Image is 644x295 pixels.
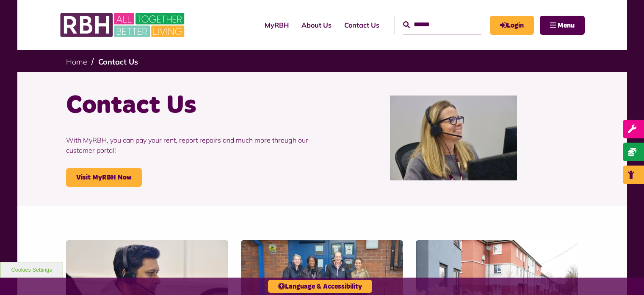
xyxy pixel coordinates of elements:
[540,16,585,35] button: Navigation
[66,57,87,67] a: Home
[295,14,338,37] a: About Us
[490,16,534,35] a: MyRBH
[258,14,295,37] a: MyRBH
[338,14,386,37] a: Contact Us
[390,96,517,180] img: Contact Centre February 2024 (1)
[606,257,644,295] iframe: Netcall Web Assistant for live chat
[66,168,142,187] a: Visit MyRBH Now
[98,57,138,67] a: Contact Us
[60,8,187,42] img: RBH
[558,22,575,29] span: Menu
[66,122,316,168] p: With MyRBH, you can pay your rent, report repairs and much more through our customer portal!
[66,89,316,122] h1: Contact Us
[268,280,372,293] button: Language & Accessibility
